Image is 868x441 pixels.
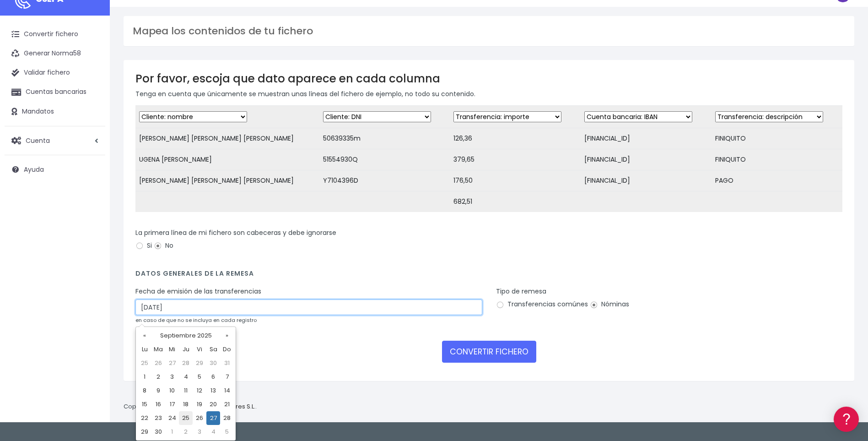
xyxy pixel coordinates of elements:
td: 21 [220,397,234,411]
td: 30 [206,356,220,370]
div: Información general [9,64,174,72]
div: Convertir ficheros [9,101,174,110]
td: 31 [220,356,234,370]
td: 4 [179,370,193,384]
div: Facturación [9,182,174,191]
p: Copyright © 2025 . [124,402,257,412]
a: POWERED BY ENCHANT [126,264,176,272]
div: Programadores [9,220,174,229]
td: 2 [151,370,165,384]
a: Formatos [9,116,174,130]
td: 3 [193,425,206,439]
a: Cuentas bancarias [5,82,105,102]
td: 24 [165,411,179,425]
td: 8 [138,384,151,397]
label: No [154,241,173,250]
span: Cuenta [26,136,50,145]
td: 25 [138,356,151,370]
td: [FINANCIAL_ID] [581,149,712,170]
a: Problemas habituales [9,130,174,144]
a: Mandatos [5,102,105,121]
td: 27 [206,411,220,425]
td: [PERSON_NAME] [PERSON_NAME] [PERSON_NAME] [135,128,319,149]
td: 2 [179,425,193,439]
td: FINIQUITO [712,128,842,149]
td: [PERSON_NAME] [PERSON_NAME] [PERSON_NAME] [135,170,319,191]
a: Videotutoriales [9,144,174,158]
td: 26 [151,356,165,370]
th: Septiembre 2025 [151,329,220,343]
td: 28 [220,411,234,425]
td: 23 [151,411,165,425]
td: PAGO [712,170,842,191]
label: Fecha de emisión de las transferencias [135,287,261,296]
td: 5 [193,370,206,384]
label: Tipo de remesa [496,287,546,296]
td: 27 [165,356,179,370]
small: en caso de que no se incluya en cada registro [135,316,257,324]
span: Ayuda [24,165,44,174]
td: 20 [206,397,220,411]
td: [FINANCIAL_ID] [581,170,712,191]
td: 22 [138,411,151,425]
td: 18 [179,397,193,411]
td: 6 [206,370,220,384]
td: UGENA [PERSON_NAME] [135,149,319,170]
th: Lu [138,343,151,356]
label: Si [135,241,152,250]
a: Cuenta [5,131,105,150]
a: Convertir fichero [5,25,105,44]
td: 50639335m [319,128,450,149]
td: 1 [165,425,179,439]
td: 176,50 [450,170,581,191]
td: 17 [165,397,179,411]
td: 3 [165,370,179,384]
td: 10 [165,384,179,397]
a: General [9,196,174,211]
a: Generar Norma58 [5,44,105,63]
h3: Por favor, escoja que dato aparece en cada columna [135,72,842,85]
td: 29 [138,425,151,439]
td: 682,51 [450,191,581,212]
label: Transferencias comúnes [496,299,588,309]
th: » [220,329,234,343]
th: Mi [165,343,179,356]
h3: Mapea los contenidos de tu fichero [133,25,845,37]
label: Nóminas [590,299,629,309]
td: 16 [151,397,165,411]
a: Validar fichero [5,63,105,82]
th: Ju [179,343,193,356]
td: Y7104396D [319,170,450,191]
a: Información general [9,78,174,92]
td: 13 [206,384,220,397]
td: FINIQUITO [712,149,842,170]
button: CONVERTIR FICHERO [442,341,536,363]
label: La primera línea de mi fichero son cabeceras y debe ignorarse [135,228,336,238]
th: Ma [151,343,165,356]
td: 51554930Q [319,149,450,170]
td: 7 [220,370,234,384]
a: Ayuda [5,160,105,179]
td: 28 [179,356,193,370]
th: Do [220,343,234,356]
td: 5 [220,425,234,439]
td: 126,36 [450,128,581,149]
td: 11 [179,384,193,397]
td: 9 [151,384,165,397]
td: 29 [193,356,206,370]
a: Perfiles de empresas [9,158,174,173]
td: 15 [138,397,151,411]
a: API [9,234,174,248]
td: 25 [179,411,193,425]
th: Sa [206,343,220,356]
td: 4 [206,425,220,439]
td: 30 [151,425,165,439]
td: 1 [138,370,151,384]
h4: Datos generales de la remesa [135,270,842,282]
td: 12 [193,384,206,397]
td: 379,65 [450,149,581,170]
td: [FINANCIAL_ID] [581,128,712,149]
p: Tenga en cuenta que únicamente se muestran unas líneas del fichero de ejemplo, no todo su contenido. [135,89,842,99]
td: 14 [220,384,234,397]
button: Contáctanos [9,245,174,261]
